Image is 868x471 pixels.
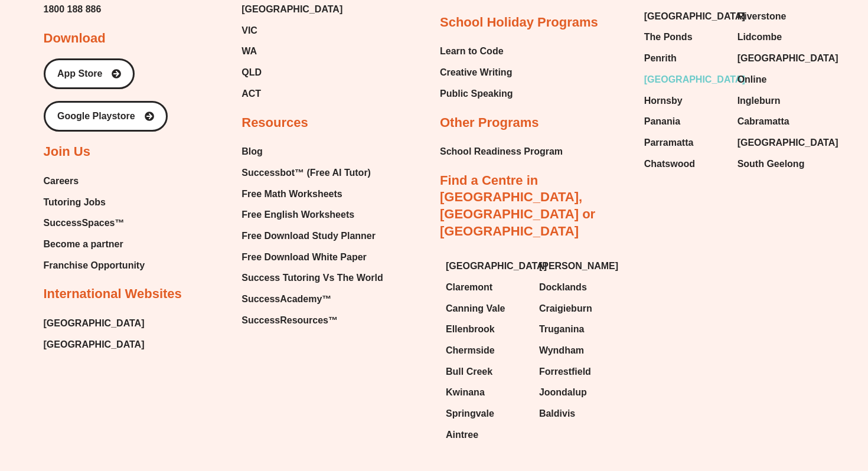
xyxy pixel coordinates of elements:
span: Craigieburn [539,300,592,318]
a: Wyndham [539,342,621,359]
h2: International Websites [44,286,182,303]
a: Hornsby [644,92,726,110]
span: Become a partner [44,235,123,253]
a: Kwinana [446,384,527,401]
span: Blog [242,143,263,161]
a: Success Tutoring Vs The World [242,269,383,287]
a: [GEOGRAPHIC_DATA] [644,8,726,25]
span: QLD [242,64,262,81]
a: Become a partner [44,235,145,253]
span: The Ponds [644,28,693,46]
span: Lidcombe [738,28,782,46]
span: Springvale [446,405,494,423]
span: Penrith [644,50,677,67]
a: Craigieburn [539,300,621,318]
span: Truganina [539,320,584,338]
span: Cabramatta [738,113,789,130]
span: Kwinana [446,384,485,401]
a: The Ponds [644,28,726,46]
span: Ellenbrook [446,320,495,338]
span: [PERSON_NAME] [539,257,618,275]
a: Truganina [539,320,621,338]
a: VIC [242,22,342,40]
iframe: Chat Widget [665,338,868,471]
a: Forrestfield [539,363,621,381]
span: [GEOGRAPHIC_DATA] [446,257,547,275]
span: Ingleburn [738,92,781,110]
span: Baldivis [539,405,575,423]
span: Free Download White Paper [242,248,367,266]
span: Riverstone [738,8,787,25]
a: [PERSON_NAME] [539,257,621,275]
a: QLD [242,64,342,81]
a: SuccessSpaces™ [44,214,145,232]
h2: Join Us [44,143,90,161]
a: WA [242,42,342,60]
a: Free Math Worksheets [242,185,383,203]
a: [GEOGRAPHIC_DATA] [738,50,819,67]
span: Docklands [539,279,587,296]
a: School Readiness Program [440,143,563,161]
span: Parramatta [644,134,694,152]
span: Panania [644,113,680,130]
h2: School Holiday Programs [440,14,598,31]
a: South Geelong [738,155,819,173]
span: Canning Vale [446,300,505,318]
span: South Geelong [738,155,805,173]
a: Free Download White Paper [242,248,383,266]
a: Google Playstore [44,101,168,132]
a: [GEOGRAPHIC_DATA] [44,336,145,354]
span: WA [242,42,257,60]
span: Chatswood [644,155,695,173]
a: App Store [44,58,135,89]
a: SuccessResources™ [242,312,383,329]
span: VIC [242,22,257,40]
a: Find a Centre in [GEOGRAPHIC_DATA], [GEOGRAPHIC_DATA] or [GEOGRAPHIC_DATA] [440,173,595,238]
span: [GEOGRAPHIC_DATA] [738,134,838,152]
a: [GEOGRAPHIC_DATA] [44,315,145,332]
a: Panania [644,113,726,130]
a: Canning Vale [446,300,527,318]
a: Learn to Code [440,42,513,60]
a: [GEOGRAPHIC_DATA] [446,257,527,275]
a: [GEOGRAPHIC_DATA] [644,71,726,89]
span: Online [738,71,767,89]
span: Bull Creek [446,363,492,381]
span: Free Download Study Planner [242,227,376,245]
h2: Resources [242,115,308,132]
a: [GEOGRAPHIC_DATA] [242,1,342,18]
a: ACT [242,85,342,103]
span: Careers [44,172,79,190]
a: Successbot™ (Free AI Tutor) [242,164,383,182]
a: Blog [242,143,383,161]
a: Riverstone [738,8,819,25]
span: Successbot™ (Free AI Tutor) [242,164,371,182]
span: [GEOGRAPHIC_DATA] [738,50,838,67]
span: Free Math Worksheets [242,185,342,203]
span: Free English Worksheets [242,206,354,224]
a: 1800 188 886 [44,1,102,18]
a: Ellenbrook [446,320,527,338]
a: Cabramatta [738,113,819,130]
a: Public Speaking [440,85,513,103]
span: Wyndham [539,342,584,359]
a: Lidcombe [738,28,819,46]
span: App Store [57,69,102,78]
a: Chermside [446,342,527,359]
span: SuccessResources™ [242,312,338,329]
span: Creative Writing [440,64,512,81]
span: [GEOGRAPHIC_DATA] [644,8,745,25]
span: Claremont [446,279,492,296]
a: Chatswood [644,155,726,173]
a: Tutoring Jobs [44,194,145,211]
a: Free English Worksheets [242,206,383,224]
span: Google Playstore [57,112,135,121]
span: Tutoring Jobs [44,194,106,211]
a: Penrith [644,50,726,67]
